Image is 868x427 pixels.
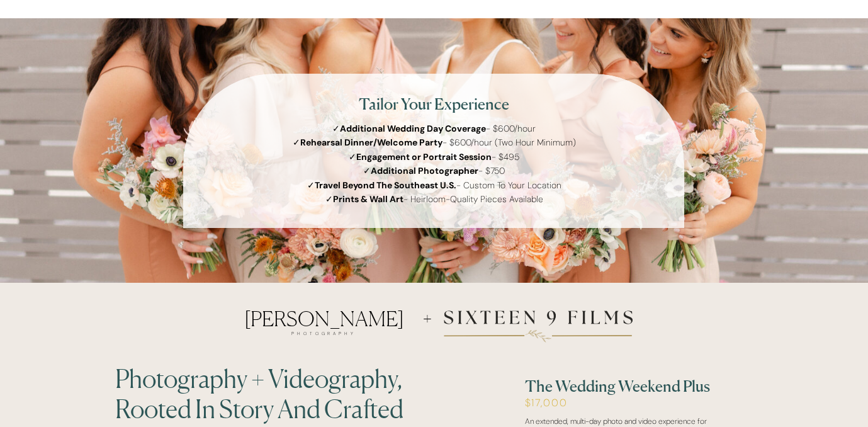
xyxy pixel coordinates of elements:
b: Engagement or Portrait Session [356,151,492,162]
h2: Tailor Your Experience [155,94,713,122]
b: Additional Wedding Day Coverage [340,123,486,134]
a: [PERSON_NAME] [55,307,594,377]
b: Rehearsal Dinner/Welcome Party [300,137,442,148]
b: Travel Beyond The Southeast U.S. [315,179,456,191]
p: ✓ - $600/hour ✓ - $600/hour (Two Hour Minimum) ✓ - $495 ✓ - $750 ✓ - Custom To Your Location ✓ - ... [155,122,713,241]
b: Prints & Wall Art [333,193,403,205]
a: PHOTOGRAPHY [217,331,431,370]
b: Additional Photographer [371,165,478,176]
